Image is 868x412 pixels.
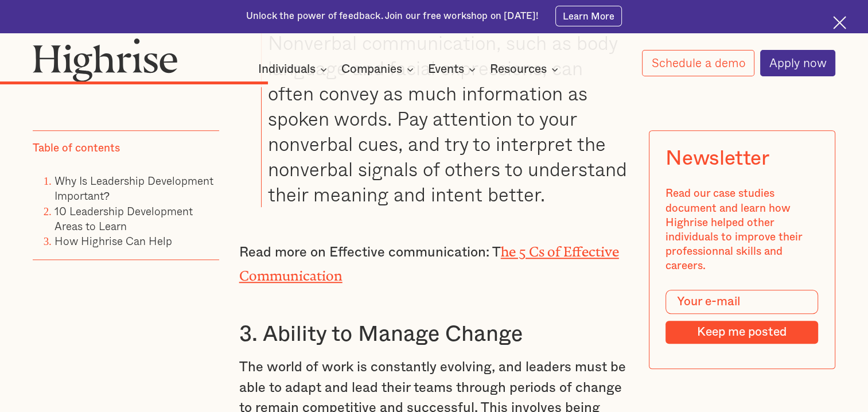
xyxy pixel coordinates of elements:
a: he 5 Cs of Effective Communication [239,244,619,276]
div: Companies [341,63,402,76]
div: Events [428,63,479,76]
input: Your e-mail [666,290,819,314]
div: Individuals [258,63,316,76]
a: Why Is Leadership Development Important? [55,173,213,204]
form: Modal Form [666,290,819,344]
h3: 3. Ability to Manage Change [239,321,629,348]
a: How Highrise Can Help [55,232,172,249]
img: Highrise logo [33,38,178,81]
a: Schedule a demo [642,50,754,76]
a: Apply now [760,50,836,76]
div: Newsletter [666,147,769,170]
div: Events [428,63,464,76]
div: Read our case studies document and learn how Highrise helped other individuals to improve their p... [666,187,819,274]
div: Table of contents [33,142,120,156]
div: Individuals [258,63,330,76]
a: 10 Leadership Development Areas to Learn [55,203,193,234]
div: Companies [341,63,417,76]
div: Resources [490,63,562,76]
img: Cross icon [833,16,846,29]
li: : Nonverbal communication, such as body language and facial expressions, can often convey as much... [261,1,629,207]
input: Keep me posted [666,321,819,344]
p: Read more on Effective communication: T [239,239,629,287]
a: Learn More [555,6,622,26]
div: Unlock the power of feedback. Join our free workshop on [DATE]! [246,10,539,23]
div: Resources [490,63,547,76]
